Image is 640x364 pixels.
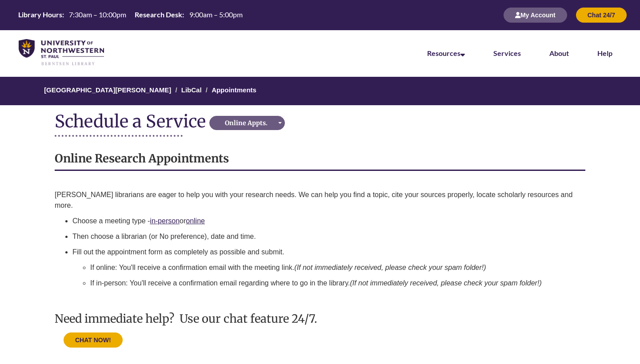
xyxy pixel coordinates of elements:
a: in-person [150,217,180,225]
span: [PERSON_NAME] librarians are eager to help you with your research needs. We can help you find a t... [55,191,572,209]
div: Schedule a Service [55,112,209,131]
a: Appointments [212,86,256,94]
a: Resources [427,49,465,57]
img: UNWSP Library Logo [19,39,104,66]
span: 9:00am – 5:00pm [189,10,243,19]
p: Choose a meeting type - or [72,216,585,226]
a: online [186,217,205,225]
div: Online Appts. [212,119,280,127]
th: Research Desk: [131,10,185,20]
p: If in-person: You'll receive a confirmation email regarding where to go in the library. [90,278,585,289]
button: My Account [504,8,567,23]
p: Then choose a librarian (or No preference), date and time. [72,231,585,242]
button: Online Appts. [209,116,285,130]
a: Chat 24/7 [576,11,627,19]
a: Help [597,49,612,57]
p: If online: You'll receive a confirmation email with the meeting link. [90,262,585,273]
a: Hours Today [15,10,246,20]
button: CHAT NOW! [64,332,123,348]
a: LibCal [181,86,202,94]
a: CHAT NOW! [64,336,123,344]
p: Fill out the appointment form as completely as possible and submit. [72,247,585,257]
strong: Online Research Appointments [55,151,229,166]
h3: Need immediate help? Use our chat feature 24/7. [55,313,585,325]
table: Hours Today [15,10,246,20]
button: Chat 24/7 [576,8,627,23]
span: 7:30am – 10:00pm [69,10,126,19]
th: Library Hours: [15,10,65,20]
nav: Breadcrumb [55,77,585,105]
a: About [549,49,569,57]
a: [GEOGRAPHIC_DATA][PERSON_NAME] [44,86,171,94]
em: (If not immediately received, please check your spam folder!) [294,264,486,271]
a: Services [493,49,521,57]
a: My Account [504,11,567,19]
em: (If not immediately received, please check your spam folder!) [350,279,541,287]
